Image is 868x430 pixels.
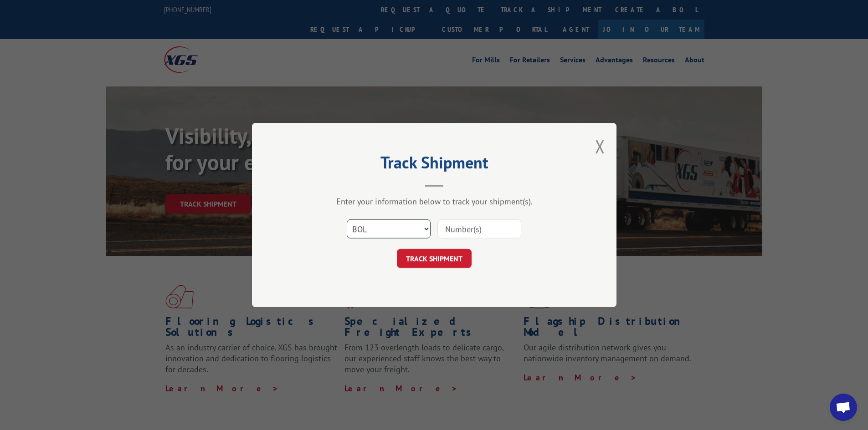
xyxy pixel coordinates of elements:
[397,249,472,268] button: TRACK SHIPMENT
[437,219,521,238] input: Number(s)
[830,394,857,421] div: Open chat
[298,196,571,207] div: Enter your information below to track your shipment(s).
[298,156,571,173] h2: Track Shipment
[595,134,605,158] button: Close modal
